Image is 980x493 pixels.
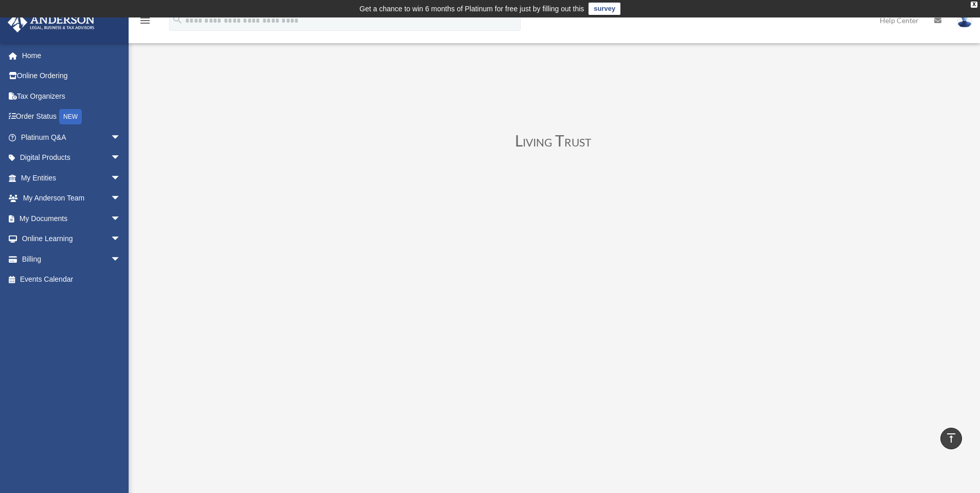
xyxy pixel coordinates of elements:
i: menu [139,14,151,27]
div: close [971,2,977,8]
a: Home [7,45,136,66]
a: My Documentsarrow_drop_down [7,208,136,229]
span: arrow_drop_down [111,249,131,270]
a: My Entitiesarrow_drop_down [7,168,136,188]
div: Get a chance to win 6 months of Platinum for free just by filling out this [360,3,584,15]
a: My Anderson Teamarrow_drop_down [7,188,136,209]
iframe: Living Trust Binder Review [275,169,831,481]
span: arrow_drop_down [111,188,131,209]
i: search [172,14,183,25]
span: arrow_drop_down [111,229,131,250]
a: Billingarrow_drop_down [7,249,136,269]
img: User Pic [957,13,972,28]
a: Platinum Q&Aarrow_drop_down [7,127,136,148]
div: NEW [59,109,82,124]
a: Digital Productsarrow_drop_down [7,148,136,168]
span: arrow_drop_down [111,208,131,229]
span: arrow_drop_down [111,168,131,189]
i: vertical_align_top [945,432,957,444]
img: Anderson Advisors Platinum Portal [5,12,98,32]
a: survey [589,3,620,15]
a: Online Learningarrow_drop_down [7,229,136,249]
span: arrow_drop_down [111,127,131,148]
a: vertical_align_top [940,428,962,449]
a: Online Ordering [7,66,136,86]
span: arrow_drop_down [111,148,131,169]
a: Events Calendar [7,269,136,290]
a: Tax Organizers [7,86,136,106]
a: menu [139,18,151,27]
h3: Living Trust [275,133,831,153]
a: Order StatusNEW [7,106,136,127]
